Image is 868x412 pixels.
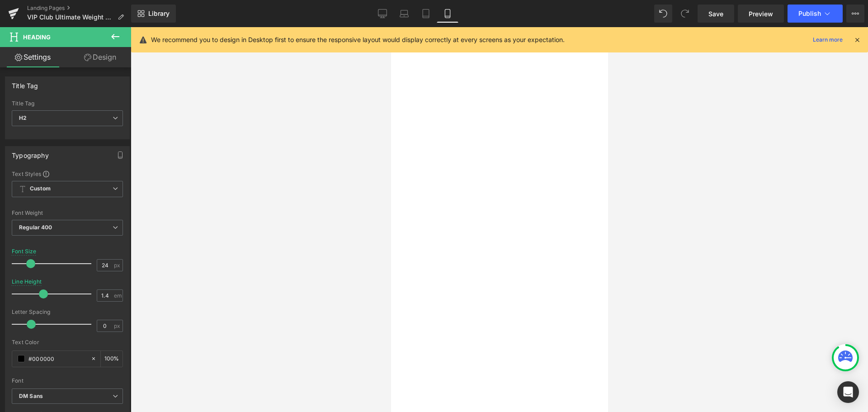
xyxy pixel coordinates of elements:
[809,34,846,45] a: Learn more
[131,5,176,23] a: New Library
[393,5,415,23] a: Laptop
[654,5,672,23] button: Undo
[114,262,122,268] span: px
[12,147,49,159] div: Typography
[114,293,122,298] span: em
[19,114,27,121] b: H2
[798,10,821,17] span: Publish
[437,5,458,23] a: Mobile
[749,9,773,19] span: Preview
[19,393,43,400] i: DM Sans
[846,5,864,23] button: More
[12,378,123,384] div: Font
[12,248,37,255] div: Font Size
[12,100,123,107] div: Title Tag
[67,47,133,67] a: Design
[12,339,123,346] div: Text Color
[28,354,86,364] input: Color
[708,9,723,19] span: Save
[27,5,131,12] a: Landing Pages
[415,5,437,23] a: Tablet
[151,35,565,45] p: We recommend you to design in Desktop first to ensure the responsive layout would display correct...
[114,323,122,329] span: px
[12,170,123,177] div: Text Styles
[148,9,170,18] span: Library
[12,210,123,216] div: Font Weight
[30,185,51,193] b: Custom
[12,309,123,315] div: Letter Spacing
[27,14,114,21] span: VIP Club Ultimate Weight Control
[372,5,393,23] a: Desktop
[738,5,784,23] a: Preview
[19,224,52,231] b: Regular 400
[23,33,51,41] span: Heading
[788,5,843,23] button: Publish
[101,351,123,367] div: %
[12,77,38,90] div: Title Tag
[676,5,694,23] button: Redo
[837,381,859,403] div: Open Intercom Messenger
[12,279,42,285] div: Line Height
